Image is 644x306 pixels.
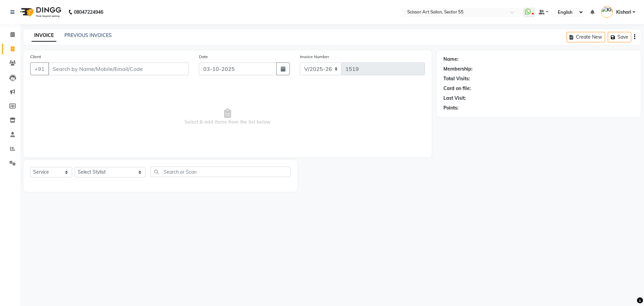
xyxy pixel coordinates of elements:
[616,9,631,16] span: Kishori
[17,3,63,21] img: logo
[30,83,425,150] span: Select & add items from the list below
[300,54,329,60] label: Invoice Number
[74,3,103,21] b: 08047224946
[443,104,459,112] div: Points:
[199,54,208,60] label: Date
[64,32,112,38] a: PREVIOUS INVOICES
[30,54,41,60] label: Client
[48,62,189,75] input: Search by Name/Mobile/Email/Code
[151,167,290,177] input: Search or Scan
[608,32,631,42] button: Save
[567,32,605,42] button: Create New
[443,56,459,63] div: Name:
[443,85,471,92] div: Card on file:
[30,62,49,75] button: +91
[32,30,56,42] a: INVOICE
[443,65,473,73] div: Membership:
[443,75,470,82] div: Total Visits:
[601,6,613,18] img: Kishori
[443,95,466,102] div: Last Visit:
